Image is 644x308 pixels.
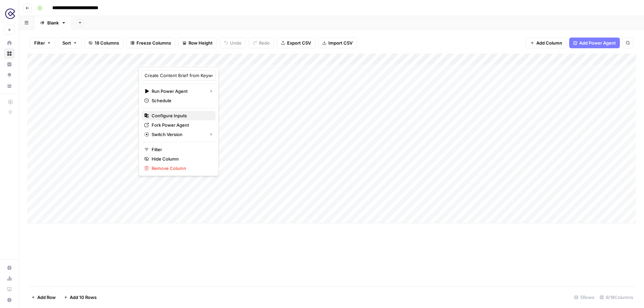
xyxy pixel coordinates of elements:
[569,38,620,48] button: Add Power Agent
[4,284,15,295] a: Learning Hub
[152,156,210,162] span: Hide Column
[4,59,15,70] a: Insights
[4,295,15,305] button: Help + Support
[30,38,55,48] button: Filter
[277,38,315,48] button: Export CSV
[152,131,204,138] span: Switch Version
[47,19,59,26] div: Blank
[84,38,123,48] button: 18 Columns
[137,40,171,46] span: Freeze Columns
[70,294,97,301] span: Add 10 Rows
[95,40,119,46] span: 18 Columns
[62,40,71,46] span: Sort
[27,292,60,303] button: Add Row
[37,294,56,301] span: Add Row
[572,292,597,303] div: 5 Rows
[152,112,210,119] span: Configure Inputs
[230,40,241,46] span: Undo
[4,8,16,20] img: Contentsquare Logo
[126,38,175,48] button: Freeze Columns
[287,40,311,46] span: Export CSV
[4,262,15,273] a: Settings
[4,70,15,80] a: Opportunities
[34,40,45,46] span: Filter
[579,40,616,46] span: Add Power Agent
[34,16,72,29] a: Blank
[152,146,210,153] span: Filter
[318,38,357,48] button: Import CSV
[58,38,82,48] button: Sort
[4,48,15,59] a: Browse
[178,38,217,48] button: Row Height
[249,38,274,48] button: Redo
[4,80,15,91] a: Your Data
[4,5,15,22] button: Workspace: Contentsquare
[259,40,270,46] span: Redo
[536,40,562,46] span: Add Column
[526,38,567,48] button: Add Column
[152,97,210,104] span: Schedule
[189,40,213,46] span: Row Height
[4,273,15,284] a: Usage
[220,38,246,48] button: Undo
[60,292,101,303] button: Add 10 Rows
[4,38,15,48] a: Home
[152,88,204,95] span: Run Power Agent
[597,292,636,303] div: 9/18 Columns
[152,165,210,172] span: Remove Column
[152,122,210,128] span: Fork Power Agent
[328,40,353,46] span: Import CSV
